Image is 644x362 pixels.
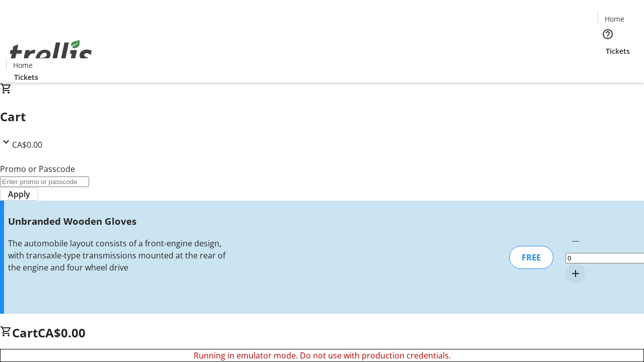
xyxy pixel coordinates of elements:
[509,246,553,269] div: FREE
[598,14,630,24] a: Home
[8,188,30,200] span: Apply
[566,263,586,284] button: Increment by one
[598,24,618,44] button: Help
[14,72,38,82] span: Tickets
[7,60,39,70] a: Home
[6,72,46,82] a: Tickets
[13,60,33,70] span: Home
[605,14,624,24] span: Home
[598,46,638,56] a: Tickets
[606,46,630,56] span: Tickets
[12,139,42,150] span: CA$0.00
[8,237,228,274] div: The automobile layout consists of a front-engine design, with transaxle-type transmissions mounte...
[6,29,96,79] img: Orient E2E Organization LjpeY7sSkc's Logo
[8,214,228,228] h3: Unbranded Wooden Gloves
[598,56,618,76] button: Cart
[38,324,86,341] span: CA$0.00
